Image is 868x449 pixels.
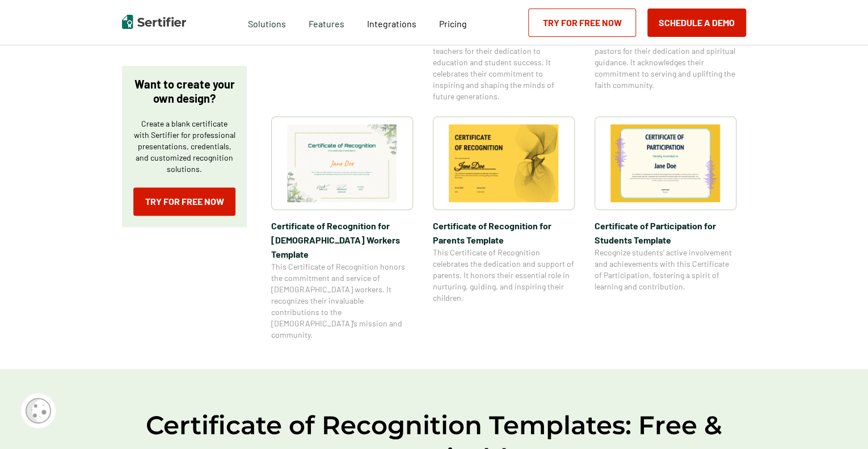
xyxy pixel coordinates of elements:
[433,247,575,304] span: This Certificate of Recognition celebrates the dedication and support of parents. It honors their...
[433,116,575,341] a: Certificate of Recognition for Parents TemplateCertificate of Recognition for Parents TemplateThi...
[122,15,186,29] img: Sertifier | Digital Credentialing Platform
[595,219,736,247] span: Certificate of Participation for Students​ Template
[367,18,416,29] span: Integrations
[595,34,736,91] span: This Certificate of Recognition honors pastors for their dedication and spiritual guidance. It ac...
[439,18,467,29] span: Pricing
[433,34,575,102] span: This Certificate of Recognition honors teachers for their dedication to education and student suc...
[271,116,413,341] a: Certificate of Recognition for Church Workers TemplateCertificate of Recognition for [DEMOGRAPHIC...
[133,118,235,175] p: Create a blank certificate with Sertifier for professional presentations, credentials, and custom...
[367,15,416,30] a: Integrations
[433,219,575,247] span: Certificate of Recognition for Parents Template
[248,15,286,30] span: Solutions
[26,398,51,423] img: Cookie Popup Icon
[647,9,746,37] button: Schedule a Demo
[595,247,736,292] span: Recognize students’ active involvement and achievements with this Certificate of Participation, f...
[133,77,235,106] p: Want to create your own design?
[287,124,397,202] img: Certificate of Recognition for Church Workers Template
[309,15,344,30] span: Features
[271,219,413,261] span: Certificate of Recognition for [DEMOGRAPHIC_DATA] Workers Template
[133,187,235,216] a: Try for Free Now
[528,9,636,37] a: Try for Free Now
[271,261,413,341] span: This Certificate of Recognition honors the commitment and service of [DEMOGRAPHIC_DATA] workers. ...
[439,15,467,30] a: Pricing
[449,124,559,202] img: Certificate of Recognition for Parents Template
[610,124,720,202] img: Certificate of Participation for Students​ Template
[811,395,868,449] iframe: Chat Widget
[595,116,736,341] a: Certificate of Participation for Students​ TemplateCertificate of Participation for Students​ Tem...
